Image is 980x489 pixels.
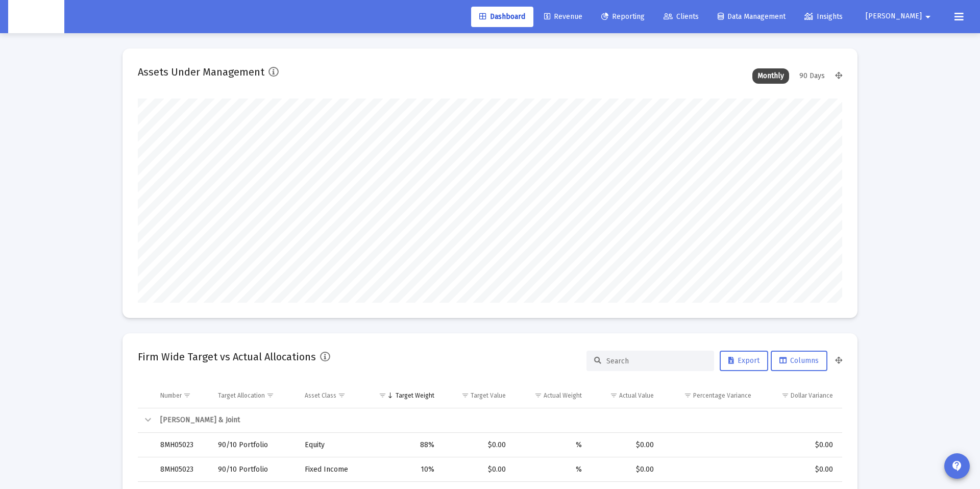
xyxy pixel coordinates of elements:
td: Column Actual Weight [513,383,590,408]
div: $0.00 [766,440,833,450]
div: Actual Weight [544,392,582,400]
div: 90 Days [794,68,830,84]
td: Column Target Weight [365,383,441,408]
td: Column Asset Class [298,383,365,408]
span: Reporting [601,12,645,21]
span: Insights [804,12,843,21]
div: [PERSON_NAME] & Joint [160,415,833,425]
a: Reporting [593,7,653,27]
div: Percentage Variance [693,392,751,400]
span: Show filter options for column 'Percentage Variance' [684,392,692,399]
h2: Firm Wide Target vs Actual Allocations [138,349,316,365]
span: Dashboard [479,12,525,21]
div: 10% [372,464,434,475]
span: Show filter options for column 'Actual Value' [610,392,618,399]
span: Show filter options for column 'Actual Weight' [534,392,542,399]
a: Revenue [536,7,591,27]
div: % [520,464,582,475]
span: Show filter options for column 'Target Value' [461,392,469,399]
div: Dollar Variance [791,392,833,400]
a: Clients [655,7,707,27]
div: Target Value [471,392,506,400]
img: Dashboard [16,7,57,27]
div: Asset Class [305,392,336,400]
div: Monthly [752,68,789,84]
span: Data Management [718,12,786,21]
td: Collapse [138,408,153,433]
input: Search [606,357,706,365]
td: Column Percentage Variance [661,383,759,408]
h2: Assets Under Management [138,64,264,80]
span: [PERSON_NAME] [866,12,922,21]
div: $0.00 [596,440,654,450]
span: Columns [779,356,819,365]
span: Revenue [544,12,582,21]
span: Export [728,356,759,365]
button: Columns [771,351,827,371]
div: Number [160,392,182,400]
button: Export [720,351,768,371]
button: [PERSON_NAME] [853,6,946,27]
a: Insights [796,7,851,27]
span: Show filter options for column 'Dollar Variance' [781,392,789,399]
td: Column Target Value [442,383,513,408]
div: Actual Value [619,392,654,400]
td: 90/10 Portfolio [211,433,298,457]
td: Column Dollar Variance [758,383,842,408]
span: Clients [664,12,699,21]
span: Show filter options for column 'Target Weight' [379,392,386,399]
mat-icon: contact_support [951,460,963,472]
td: Column Number [153,383,211,408]
span: Show filter options for column 'Asset Class' [338,392,346,399]
div: $0.00 [766,464,833,475]
td: 90/10 Portfolio [211,457,298,482]
td: Column Target Allocation [211,383,298,408]
td: Equity [298,433,365,457]
td: Column Actual Value [589,383,661,408]
a: Data Management [709,7,794,27]
mat-icon: arrow_drop_down [922,7,934,27]
span: Show filter options for column 'Number' [183,392,191,399]
div: 88% [372,440,434,450]
div: Target Allocation [218,392,265,400]
div: % [520,440,582,450]
td: 8MH05023 [153,433,211,457]
td: Fixed Income [298,457,365,482]
div: $0.00 [596,464,654,475]
div: $0.00 [449,464,506,475]
div: $0.00 [449,440,506,450]
a: Dashboard [471,7,533,27]
span: Show filter options for column 'Target Allocation' [266,392,274,399]
div: Target Weight [396,392,434,400]
td: 8MH05023 [153,457,211,482]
